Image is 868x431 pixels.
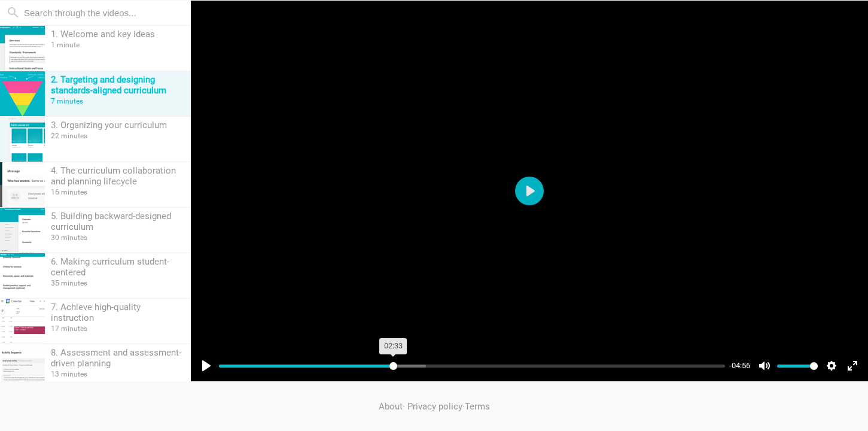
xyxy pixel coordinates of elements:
div: 1 minute [51,41,185,49]
div: 8. Assessment and assessment-driven planning [51,347,185,369]
div: 3. Organizing your curriculum [51,120,185,130]
button: Play [515,177,544,205]
div: 30 minutes [51,233,185,242]
div: 4. The curriculum collaboration and planning lifecycle [51,165,185,187]
div: 6. Making curriculum student-centered [51,256,185,278]
a: Privacy policy [407,401,462,412]
div: 5. Building backward-designed curriculum [51,211,185,232]
input: Volume [777,360,818,372]
div: 17 minutes [51,324,185,333]
div: 7 minutes [51,97,185,105]
a: About [379,401,403,412]
div: 22 minutes [51,132,185,140]
div: Current time [726,359,753,372]
button: Play [197,356,216,375]
div: 7. Achieve high-quality instruction [51,302,185,323]
iframe: Player for 3. Targeting competencies (Teacher) [191,1,868,382]
div: 16 minutes [51,188,185,196]
div: 13 minutes [51,370,185,378]
input: Seek [219,360,725,372]
div: 35 minutes [51,279,185,287]
div: 1. Welcome and key ideas [51,29,185,40]
div: 2. Targeting and designing standards-aligned curriculum [51,74,185,96]
a: Terms [465,401,490,412]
